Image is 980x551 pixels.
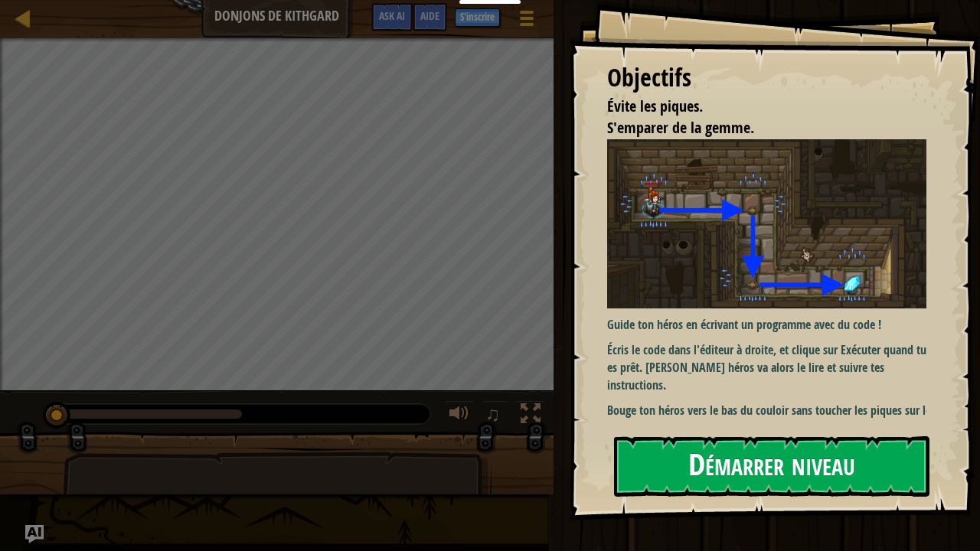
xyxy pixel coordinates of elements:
img: Le donjon de kithgard [607,139,938,308]
button: Ask AI [371,3,413,31]
li: S'emparer de la gemme. [588,117,923,139]
li: Évite les piques. [588,96,923,118]
span: S'emparer de la gemme. [607,117,754,138]
span: ♫ [485,403,501,425]
button: S'inscrire [455,8,500,27]
button: Ask AI [25,525,44,543]
span: Aide [420,8,439,23]
button: ♫ [482,400,508,432]
button: Basculer en plein écran [515,400,546,432]
button: Afficher le menu [508,3,546,39]
div: Objectifs [607,60,926,96]
span: Évite les piques. [607,96,703,116]
span: Ask AI [379,8,405,23]
p: Écris le code dans l'éditeur à droite, et clique sur Exécuter quand tu es prêt. [PERSON_NAME] hér... [607,341,938,394]
p: Guide ton héros en écrivant un programme avec du code ! [607,316,938,334]
button: Démarrer niveau [614,436,929,497]
button: Ajuster le volume [444,400,475,432]
p: Bouge ton héros vers le bas du couloir sans toucher les piques sur les murs. [607,402,938,437]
